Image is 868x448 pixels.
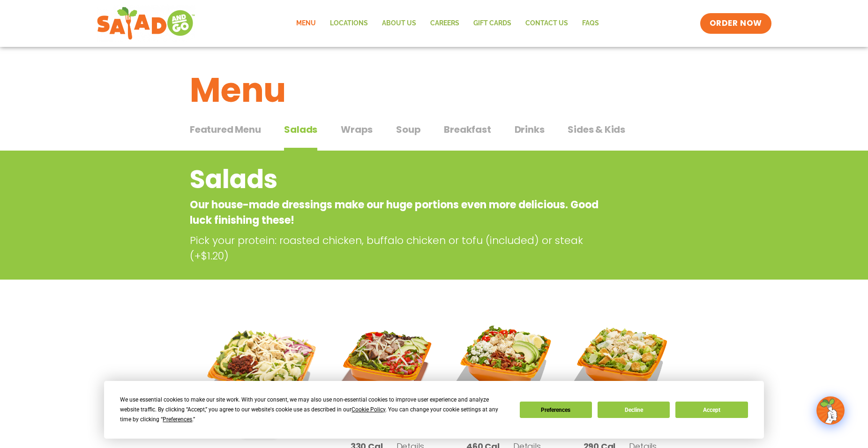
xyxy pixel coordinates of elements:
h1: Menu [190,65,678,115]
span: Sides & Kids [568,122,625,137]
span: Salads [284,122,317,137]
a: FAQs [575,13,606,34]
button: Decline [598,402,670,418]
span: Drinks [515,122,545,137]
img: wpChatIcon [817,397,844,424]
div: Tabbed content [190,119,678,151]
nav: Menu [289,13,606,34]
button: Preferences [520,402,592,418]
img: new-SAG-logo-768×292 [97,5,195,42]
a: ORDER NOW [700,13,771,34]
span: Wraps [341,122,373,137]
img: Product photo for Cobb Salad [452,311,554,414]
img: Product photo for Tuscan Summer Salad [197,311,322,437]
img: Product photo for Fajita Salad [336,311,438,414]
span: ORDER NOW [710,18,762,29]
button: Accept [675,402,748,418]
p: Pick your protein: roasted chicken, buffalo chicken or tofu (included) or steak (+$1.20) [190,233,607,264]
a: Careers [423,13,466,34]
span: Preferences [163,416,192,423]
a: GIFT CARDS [466,13,518,34]
img: Product photo for Caesar Salad [569,311,671,414]
span: Breakfast [444,122,491,137]
a: About Us [375,13,423,34]
p: Our house-made dressings make our huge portions even more delicious. Good luck finishing these! [190,197,603,228]
a: Menu [289,13,323,34]
span: Soup [396,122,420,137]
h2: Salads [190,160,603,198]
div: We use essential cookies to make our site work. With your consent, we may also use non-essential ... [120,395,508,425]
span: Featured Menu [190,122,261,137]
div: Cookie Consent Prompt [104,381,764,439]
a: Locations [323,13,375,34]
a: Contact Us [518,13,575,34]
span: Cookie Policy [352,406,385,413]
